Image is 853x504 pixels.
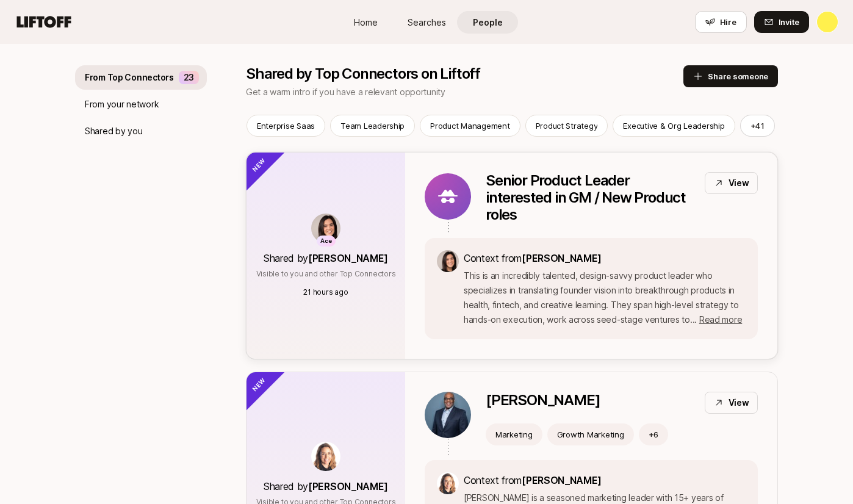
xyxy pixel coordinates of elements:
[246,152,778,359] a: AceShared by[PERSON_NAME]Visible to you and other Top Connectors21 hours agoSenior Product Leader...
[354,16,378,29] span: Home
[464,268,746,327] p: This is an incredibly talented, design-savvy product leader who specializes in translating founde...
[430,120,509,132] p: Product Management
[457,11,518,34] a: People
[740,115,775,137] button: +41
[522,252,602,264] span: [PERSON_NAME]
[246,85,683,99] p: Get a warm intro if you have a relevant opportunity
[335,11,396,34] a: Home
[779,16,799,28] span: Invite
[396,11,457,34] a: Searches
[437,472,459,494] img: 5b4e8e9c_3b7b_4d72_a69f_7f4659b27c66.jpg
[226,351,286,412] div: New
[85,124,142,139] p: Shared by you
[437,250,459,272] img: 71d7b91d_d7cb_43b4_a7ea_a9b2f2cc6e03.jpg
[536,120,598,132] p: Product Strategy
[340,120,405,132] p: Team Leadership
[320,236,332,247] p: Ace
[226,132,286,192] div: New
[256,268,396,279] p: Visible to you and other Top Connectors
[264,250,388,266] p: Shared by
[695,11,747,33] button: Hire
[85,70,174,85] p: From Top Connectors
[816,11,838,33] button: Kelly Na
[308,480,388,492] span: [PERSON_NAME]
[85,97,159,112] p: From your network
[486,172,695,223] p: Senior Product Leader interested in GM / New Product roles
[311,442,340,471] img: 5b4e8e9c_3b7b_4d72_a69f_7f4659b27c66.jpg
[184,70,194,85] p: 23
[464,250,746,266] p: Context from
[464,472,746,488] p: Context from
[729,395,749,410] p: View
[557,428,624,441] p: Growth Marketing
[257,120,315,132] p: Enterprise Saas
[425,392,471,438] img: d4a00215_5f96_486f_9846_edc73dbf65d7.jpg
[408,16,446,29] span: Searches
[623,120,724,132] p: Executive & Org Leadership
[754,11,809,33] button: Invite
[699,314,742,325] span: Read more
[522,474,602,486] span: [PERSON_NAME]
[246,65,683,82] p: Shared by Top Connectors on Liftoff
[817,12,838,32] img: Kelly Na
[303,287,348,298] p: 21 hours ago
[311,214,340,243] img: 71d7b91d_d7cb_43b4_a7ea_a9b2f2cc6e03.jpg
[639,423,669,445] button: +6
[308,252,388,264] span: [PERSON_NAME]
[495,428,533,441] p: Marketing
[264,478,388,494] p: Shared by
[486,392,600,409] p: [PERSON_NAME]
[729,176,749,190] p: View
[683,65,778,87] button: Share someone
[473,16,503,29] span: People
[720,16,736,28] span: Hire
